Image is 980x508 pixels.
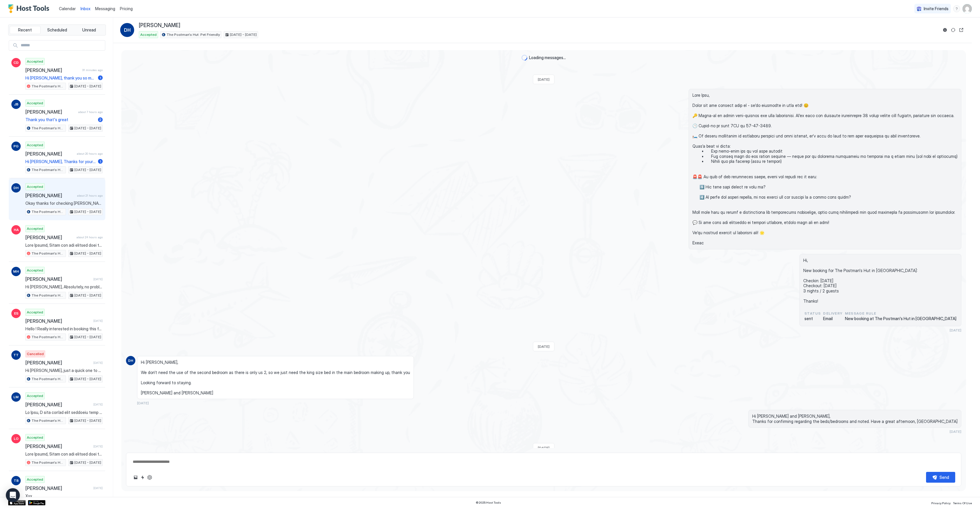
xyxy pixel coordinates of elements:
[93,403,103,406] span: [DATE]
[77,152,103,156] span: about 20 hours ago
[93,444,103,448] span: [DATE]
[25,243,103,248] span: Lore Ipsumd, Sitam con adi elitsed doei te - in’ut laboreetd ma aliq eni! 😊 🔑 Admin-ve qu nostr e...
[146,474,153,481] button: ChatGPT Auto Reply
[28,500,45,505] div: Google Play Store
[42,26,73,34] button: Scheduled
[13,60,19,65] span: CD
[82,68,103,72] span: 31 minutes ago
[521,55,527,61] div: loading
[942,27,949,33] button: Reservation information
[32,126,64,131] span: The Postman's Hut: Pet Friendly
[32,167,64,172] span: The Postman's Hut: Pet Friendly
[25,201,103,206] span: Okay thanks for checking [PERSON_NAME]. We’ve thought about it, and think it is my husband who ha...
[25,360,91,366] span: [PERSON_NAME]
[25,117,96,122] span: Thank you that's great
[950,429,961,434] span: [DATE]
[25,402,91,408] span: [PERSON_NAME]
[139,474,146,481] button: Quick reply
[132,474,139,481] button: Upload image
[74,293,101,298] span: [DATE] - [DATE]
[95,6,115,12] a: Messaging
[538,344,549,349] span: [DATE]
[14,102,18,107] span: JB
[74,418,101,423] span: [DATE] - [DATE]
[13,144,19,149] span: PG
[27,310,43,315] span: Accepted
[32,251,64,256] span: The Postman's Hut: Pet Friendly
[27,268,43,273] span: Accepted
[80,6,90,11] span: Inbox
[73,26,104,34] button: Unread
[958,27,965,33] button: Open reservation
[27,477,43,482] span: Accepted
[25,326,103,331] span: Hello ! Really interested in booking this for 6-7 I just wondered if it would be possible to chec...
[25,443,91,449] span: [PERSON_NAME]
[13,394,19,400] span: LM
[47,27,67,33] span: Scheduled
[25,493,103,499] span: Xxx
[924,6,949,11] span: Invite Friends
[140,32,157,37] span: Accepted
[538,446,549,450] span: [DATE]
[25,193,75,198] span: [PERSON_NAME]
[32,376,64,382] span: The Postman's Hut: Pet Friendly
[529,55,566,60] span: Loading messages...
[32,334,64,340] span: The Postman's Hut: Pet Friendly
[99,117,101,122] span: 2
[25,75,96,81] span: Hi [PERSON_NAME], thank you so much. Looking forward to our stay. It will be me and my dad stayin...
[13,352,19,358] span: TT
[8,4,52,13] a: Host Tools Logo
[59,6,76,11] span: Calendar
[926,472,955,483] button: Send
[32,418,64,423] span: The Postman's Hut: Pet Friendly
[13,269,19,274] span: MH
[8,500,26,505] a: App Store
[804,311,821,316] span: status
[120,6,133,11] span: Pricing
[14,311,18,316] span: ES
[93,361,103,365] span: [DATE]
[950,27,957,33] button: Sync reservation
[25,67,80,73] span: [PERSON_NAME]
[953,501,972,505] span: Terms Of Use
[74,167,101,172] span: [DATE] - [DATE]
[823,316,843,321] span: Email
[74,334,101,340] span: [DATE] - [DATE]
[74,460,101,465] span: [DATE] - [DATE]
[93,277,103,281] span: [DATE]
[25,451,103,457] span: Lore Ipsumd, Sitam con adi elitsed doei te - in’ut laboreetd ma aliq eni! 😊 🔑 Admin-ve qu nostr e...
[25,276,91,282] span: [PERSON_NAME]
[74,209,101,214] span: [DATE] - [DATE]
[538,77,549,82] span: [DATE]
[95,6,115,11] span: Messaging
[230,32,257,37] span: [DATE] - [DATE]
[74,84,101,89] span: [DATE] - [DATE]
[59,6,76,12] a: Calendar
[27,226,43,231] span: Accepted
[25,151,74,157] span: [PERSON_NAME]
[124,27,131,33] span: DH
[25,368,103,373] span: Hi [PERSON_NAME], just a quick one to say thanks for considering our holiday let – saw you’ve can...
[74,126,101,131] span: [DATE] - [DATE]
[27,142,43,148] span: Accepted
[93,486,103,490] span: [DATE]
[93,319,103,323] span: [DATE]
[692,93,958,246] span: Lore Ipsu, Dolor sit ame consect adip el - se’do eiusmodte in utla etd! 😊 🔑 Magna-al en admin ven...
[100,159,101,164] span: 1
[8,24,106,36] div: tab-group
[128,358,133,363] span: DH
[14,478,19,483] span: TB
[939,474,949,480] div: Send
[80,6,90,12] a: Inbox
[32,209,64,214] span: The Postman's Hut: Pet Friendly
[25,485,91,491] span: [PERSON_NAME]
[823,311,843,316] span: Delivery
[752,414,958,424] span: Hi [PERSON_NAME] and [PERSON_NAME], Thanks for confirming regarding the beds/bedrooms and noted. ...
[25,234,74,240] span: [PERSON_NAME]
[27,59,43,64] span: Accepted
[25,410,103,415] span: Lo Ipsu, D sita con’ad elit seddoeiu temp inci ut laboreetd Magna! Aliq e adminimv quisnost exer ...
[27,393,43,398] span: Accepted
[845,311,956,316] span: Message Rule
[25,318,91,324] span: [PERSON_NAME]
